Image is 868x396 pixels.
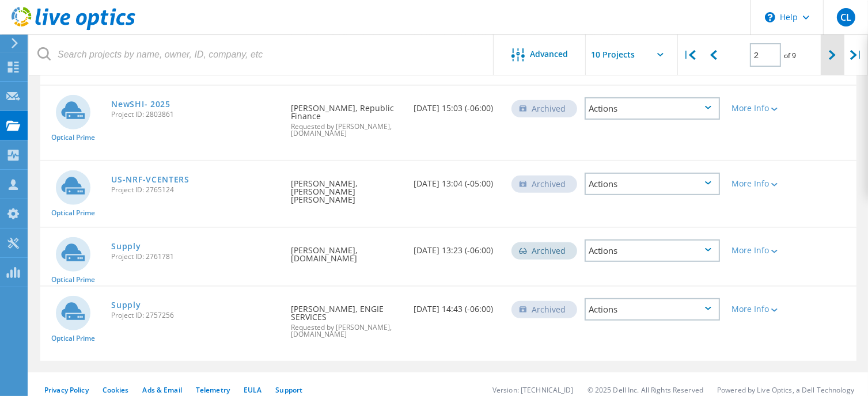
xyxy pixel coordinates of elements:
[408,86,506,124] div: [DATE] 15:03 (-06:00)
[285,228,408,274] div: [PERSON_NAME], [DOMAIN_NAME]
[111,242,141,250] a: Supply
[29,35,494,75] input: Search projects by name, owner, ID, company, etc
[111,100,170,108] a: NewSHI- 2025
[731,104,785,112] div: More Info
[840,13,851,22] span: CL
[111,111,279,118] span: Project ID: 2803861
[285,161,408,215] div: [PERSON_NAME], [PERSON_NAME] [PERSON_NAME]
[765,12,775,22] svg: \n
[678,35,702,75] div: |
[291,123,402,137] span: Requested by [PERSON_NAME], [DOMAIN_NAME]
[51,134,95,141] span: Optical Prime
[511,176,577,193] div: Archived
[408,161,506,199] div: [DATE] 13:04 (-05:00)
[731,246,785,254] div: More Info
[111,253,279,260] span: Project ID: 2761781
[587,385,703,395] li: © 2025 Dell Inc. All Rights Reserved
[530,50,568,58] span: Advanced
[511,301,577,318] div: Archived
[44,385,89,395] a: Privacy Policy
[408,287,506,325] div: [DATE] 14:43 (-06:00)
[585,239,720,262] div: Actions
[244,385,261,395] a: EULA
[111,186,279,193] span: Project ID: 2765124
[103,385,129,395] a: Cookies
[731,305,785,313] div: More Info
[731,180,785,188] div: More Info
[111,312,279,319] span: Project ID: 2757256
[717,385,854,395] li: Powered by Live Optics, a Dell Technology
[585,298,720,321] div: Actions
[585,173,720,195] div: Actions
[12,24,135,32] a: Live Optics Dashboard
[51,210,95,216] span: Optical Prime
[111,176,189,184] a: US-NRF-VCENTERS
[275,385,302,395] a: Support
[511,242,577,260] div: Archived
[143,385,182,395] a: Ads & Email
[285,287,408,349] div: [PERSON_NAME], ENGIE SERVICES
[844,35,868,75] div: |
[291,324,402,338] span: Requested by [PERSON_NAME], [DOMAIN_NAME]
[196,385,230,395] a: Telemetry
[511,100,577,117] div: Archived
[111,301,141,309] a: Supply
[585,97,720,120] div: Actions
[285,86,408,148] div: [PERSON_NAME], Republic Finance
[51,335,95,342] span: Optical Prime
[784,51,796,60] span: of 9
[51,276,95,283] span: Optical Prime
[492,385,574,395] li: Version: [TECHNICAL_ID]
[408,228,506,266] div: [DATE] 13:23 (-06:00)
